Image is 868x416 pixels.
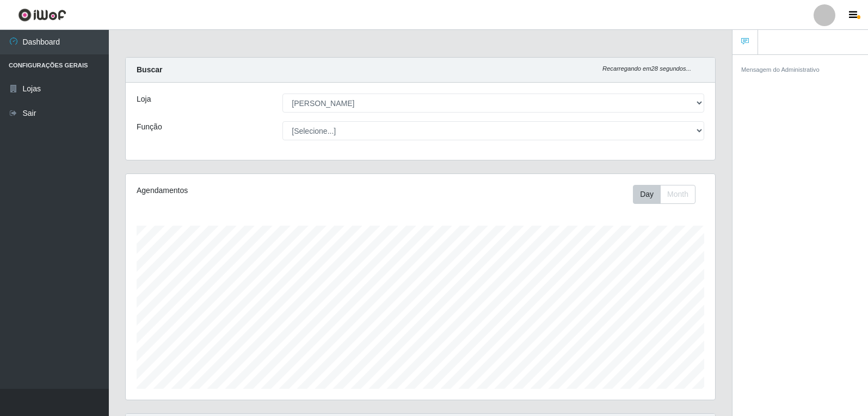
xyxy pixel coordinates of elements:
[633,185,695,204] div: First group
[137,94,151,105] label: Loja
[18,8,66,22] img: CoreUI Logo
[602,65,691,72] i: Recarregando em 28 segundos...
[137,121,162,133] label: Função
[137,65,162,74] strong: Buscar
[137,185,364,196] div: Agendamentos
[660,185,695,204] button: Month
[741,66,820,73] small: Mensagem do Administrativo
[633,185,704,204] div: Toolbar with button groups
[633,185,661,204] button: Day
